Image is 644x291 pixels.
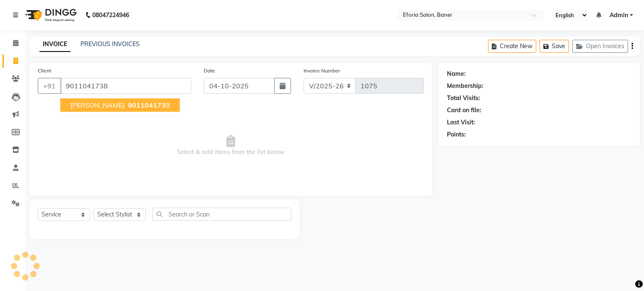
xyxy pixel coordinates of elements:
[128,101,166,109] span: 901104173
[447,118,475,127] div: Last Visit:
[38,67,51,75] label: Client
[39,37,70,52] a: INVOICE
[38,78,61,94] button: +91
[488,40,536,53] button: Create New
[610,11,628,20] span: Admin
[126,101,170,109] ngb-highlight: 8
[447,82,483,90] div: Membership:
[80,40,140,48] a: PREVIOUS INVOICES
[60,78,191,94] input: Search by Name/Mobile/Email/Code
[70,101,125,109] span: [PERSON_NAME]
[21,3,79,27] img: logo
[152,208,291,221] input: Search or Scan
[38,104,424,188] span: Select & add items from the list below
[447,70,466,78] div: Name:
[447,130,466,139] div: Points:
[304,67,340,75] label: Invoice Number
[92,3,129,27] b: 08047224946
[447,94,480,103] div: Total Visits:
[204,67,215,75] label: Date
[447,106,481,115] div: Card on file:
[572,40,628,53] button: Open Invoices
[540,40,569,53] button: Save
